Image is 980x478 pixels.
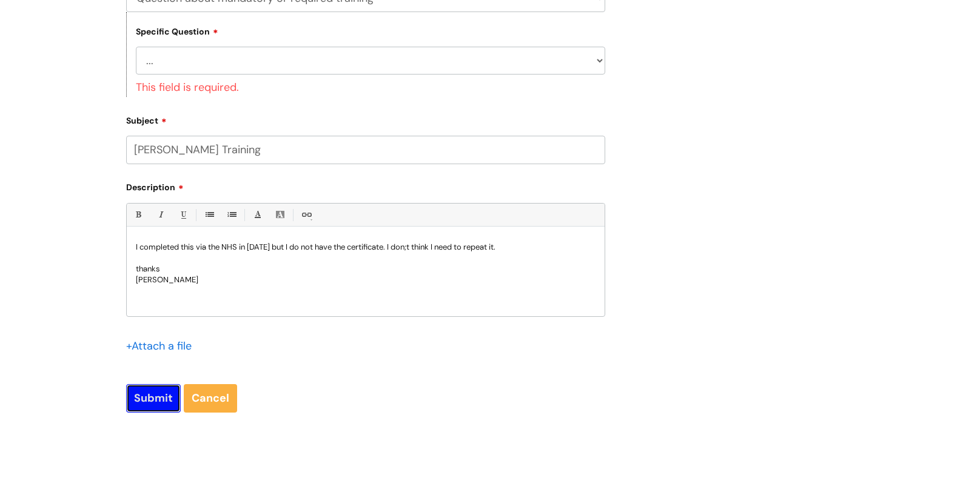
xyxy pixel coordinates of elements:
span: + [126,339,132,353]
a: Underline(Ctrl-U) [175,207,190,222]
a: Italic (Ctrl-I) [153,207,168,222]
a: Bold (Ctrl-B) [130,207,146,222]
div: This field is required. [136,75,605,97]
p: [PERSON_NAME] [136,274,596,285]
p: I completed this via the NHS in [DATE] but I do not have the certificate. I don;t think I need to... [136,242,596,253]
p: thanks [136,264,596,274]
a: Font Color [250,207,265,222]
a: Cancel [184,384,237,412]
input: Submit [126,384,181,412]
label: Specific Question [136,25,218,37]
label: Description [126,178,605,193]
a: 1. Ordered List (Ctrl-Shift-8) [224,207,239,222]
a: Back Color [272,207,287,222]
div: Attach a file [126,336,199,356]
a: • Unordered List (Ctrl-Shift-7) [201,207,216,222]
a: Link [298,207,314,222]
label: Subject [126,111,605,126]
